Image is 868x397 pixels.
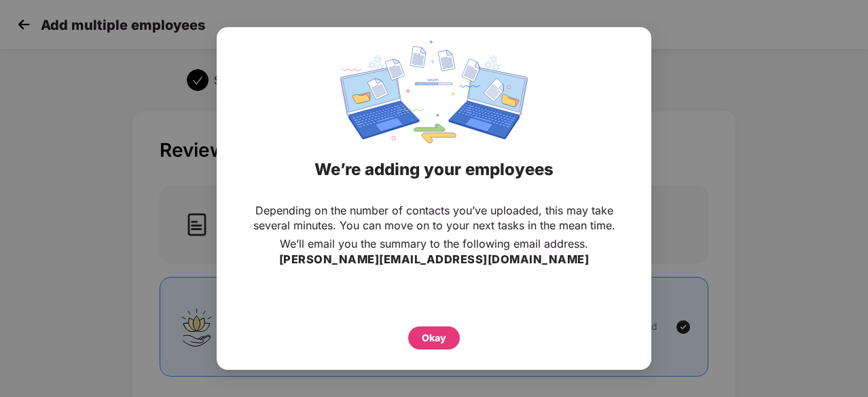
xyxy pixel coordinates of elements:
h3: [PERSON_NAME][EMAIL_ADDRESS][DOMAIN_NAME] [279,251,590,269]
p: We’ll email you the summary to the following email address. [280,236,588,251]
p: Depending on the number of contacts you’ve uploaded, this may take several minutes. You can move ... [244,203,624,233]
img: svg+xml;base64,PHN2ZyBpZD0iRGF0YV9zeW5jaW5nIiB4bWxucz0iaHR0cDovL3d3dy53My5vcmcvMjAwMC9zdmciIHdpZH... [340,41,528,143]
div: Okay [422,330,446,345]
div: We’re adding your employees [234,143,634,196]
